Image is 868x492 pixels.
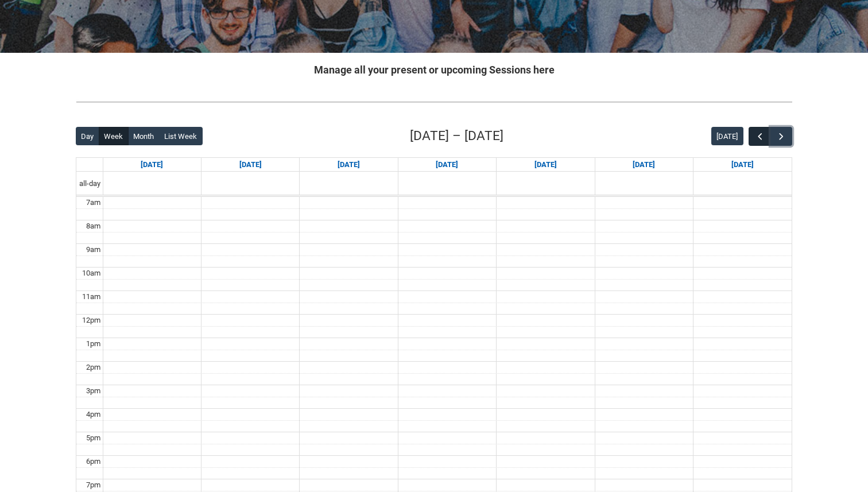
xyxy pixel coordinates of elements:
[84,432,103,444] div: 5pm
[80,291,103,303] div: 11am
[84,362,103,373] div: 2pm
[84,385,103,397] div: 3pm
[711,127,743,145] button: [DATE]
[84,338,103,350] div: 1pm
[128,127,160,145] button: Month
[770,127,792,146] button: Next Week
[76,62,792,78] h2: Manage all your present or upcoming Sessions here
[433,158,460,172] a: Go to September 10, 2025
[84,456,103,467] div: 6pm
[84,479,103,491] div: 7pm
[84,409,103,420] div: 4pm
[80,268,103,279] div: 10am
[159,127,203,145] button: List Week
[77,178,103,189] span: all-day
[84,220,103,232] div: 8am
[335,158,362,172] a: Go to September 9, 2025
[80,315,103,326] div: 12pm
[99,127,129,145] button: Week
[84,197,103,208] div: 7am
[76,96,792,108] img: REDU_GREY_LINE
[630,158,657,172] a: Go to September 12, 2025
[237,158,264,172] a: Go to September 8, 2025
[532,158,559,172] a: Go to September 11, 2025
[729,158,756,172] a: Go to September 13, 2025
[410,126,503,146] h2: [DATE] – [DATE]
[76,127,99,145] button: Day
[749,127,770,146] button: Previous Week
[84,244,103,255] div: 9am
[138,158,165,172] a: Go to September 7, 2025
